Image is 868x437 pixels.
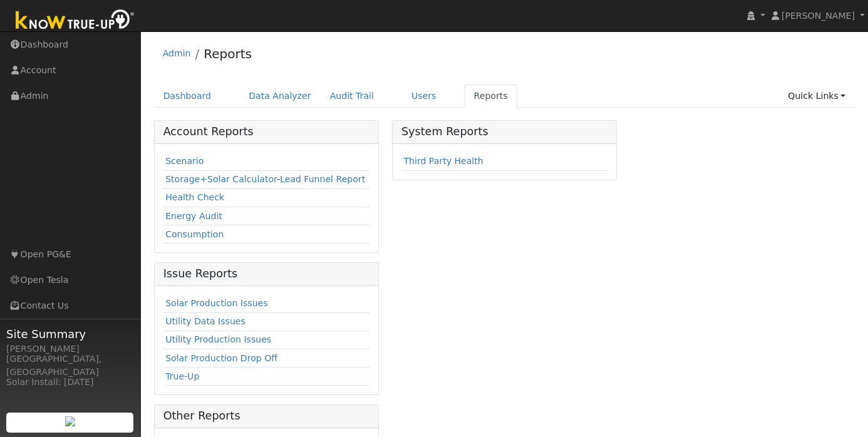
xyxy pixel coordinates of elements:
span: Site Summary [6,326,134,342]
a: Energy Audit [165,211,222,221]
a: Users [402,85,446,108]
a: Lead Funnel Report [280,174,365,184]
div: [PERSON_NAME] [6,342,134,356]
a: Consumption [165,229,224,239]
a: Dashboard [154,85,221,108]
div: [GEOGRAPHIC_DATA], [GEOGRAPHIC_DATA] [6,352,134,379]
a: Admin [163,48,191,58]
a: True-Up [165,371,199,381]
a: Solar Production Drop Off [165,353,277,363]
a: Utility Production Issues [165,334,271,344]
td: - [163,170,369,188]
a: Third Party Health [403,156,483,166]
a: Storage+Solar Calculator [165,174,277,184]
img: Know True-Up [9,7,141,35]
a: Quick Links [778,85,855,108]
div: Solar Install: [DATE] [6,376,134,389]
a: Solar Production Issues [165,298,267,308]
a: Reports [465,85,517,108]
a: Reports [204,46,252,61]
a: Audit Trail [321,85,383,108]
h5: System Reports [401,125,607,138]
h5: Other Reports [163,409,369,423]
a: Data Analyzer [239,85,321,108]
img: retrieve [65,416,75,426]
h5: Issue Reports [163,267,369,280]
a: Scenario [165,156,204,166]
a: Utility Data Issues [165,316,245,326]
h5: Account Reports [163,125,369,138]
span: [PERSON_NAME] [782,11,855,21]
a: Health Check [165,192,224,202]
